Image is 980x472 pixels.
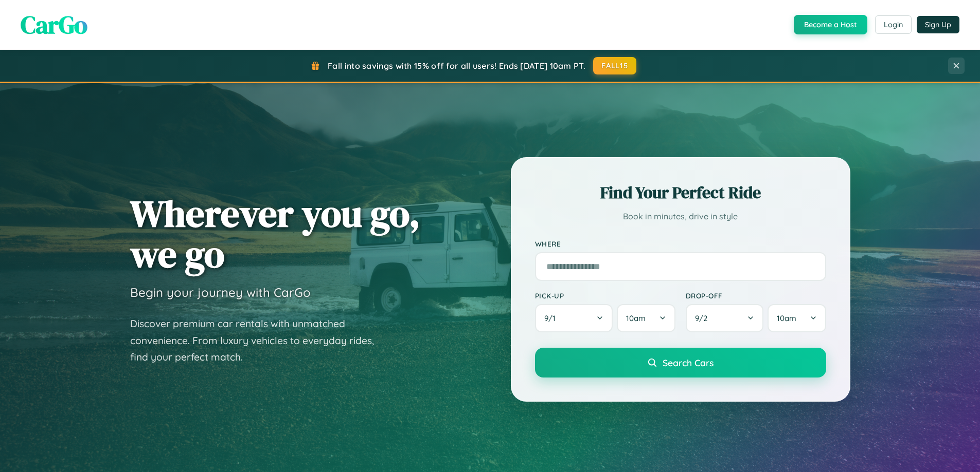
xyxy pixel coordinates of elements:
[686,304,764,332] button: 9/2
[663,357,714,368] span: Search Cars
[617,304,675,332] button: 10am
[535,291,675,300] label: Pick-up
[768,304,826,332] button: 10am
[535,209,826,224] p: Book in minutes, drive in style
[695,313,712,323] span: 9 / 2
[535,239,826,248] label: Where
[593,57,636,74] button: FALL15
[777,313,796,323] span: 10am
[794,15,867,34] button: Become a Host
[535,304,613,332] button: 9/1
[686,291,826,300] label: Drop-off
[130,315,387,366] p: Discover premium car rentals with unmatched convenience. From luxury vehicles to everyday rides, ...
[130,193,420,274] h1: Wherever you go, we go
[544,313,561,323] span: 9 / 1
[917,16,959,33] button: Sign Up
[626,313,646,323] span: 10am
[328,61,585,71] span: Fall into savings with 15% off for all users! Ends [DATE] 10am PT.
[875,15,912,34] button: Login
[535,348,826,377] button: Search Cars
[535,181,826,204] h2: Find Your Perfect Ride
[21,8,87,42] span: CarGo
[130,285,311,300] h3: Begin your journey with CarGo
